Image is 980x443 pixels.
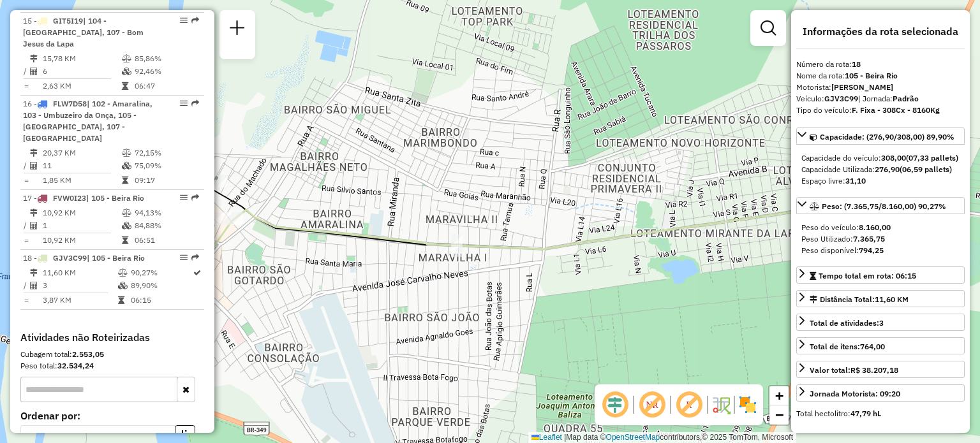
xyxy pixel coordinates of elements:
[606,433,660,442] a: OpenStreetMap
[893,94,919,103] strong: Padrão
[810,341,885,352] div: Total de itens:
[118,282,128,289] i: % de utilização da cubagem
[23,234,29,247] td: =
[53,193,86,203] span: FVW0I23
[130,266,192,279] td: 90,27%
[801,222,891,232] span: Peso do veículo:
[23,65,29,78] td: /
[528,432,796,443] div: Map data © contributors,© 2025 TomTom, Microsoft
[810,294,909,305] div: Distância Total:
[23,174,29,187] td: =
[711,395,731,415] img: Fluxo de ruas
[810,365,898,376] div: Valor total:
[796,70,965,82] div: Nome da rota:
[801,175,960,187] div: Espaço livre:
[796,127,965,145] a: Capacidade: (276,90/308,00) 89,90%
[853,234,885,243] strong: 7.365,75
[42,234,121,247] td: 10,92 KM
[881,153,906,163] strong: 308,00
[850,365,898,375] strong: R$ 38.207,18
[23,219,29,232] td: /
[23,294,29,307] td: =
[769,386,789,405] a: Zoom in
[796,197,965,214] a: Peso: (7.365,75/8.160,00) 90,27%
[134,65,198,78] td: 92,46%
[20,408,204,423] label: Ordenar por:
[796,408,965,419] div: Total hectolitro:
[30,162,38,170] i: Total de Atividades
[42,219,121,232] td: 1
[191,17,199,24] em: Rota exportada
[824,94,858,103] strong: GJV3C99
[796,25,965,38] h4: Informações da rota selecionada
[831,82,893,92] strong: [PERSON_NAME]
[72,349,104,359] strong: 2.553,05
[859,222,891,232] strong: 8.160,00
[810,388,900,400] div: Jornada Motorista: 09:20
[20,349,204,360] div: Cubagem total:
[30,269,38,277] i: Distância Total
[796,147,965,192] div: Capacidade: (276,90/308,00) 89,90%
[755,15,781,41] a: Exibir filtros
[122,55,131,62] i: % de utilização do peso
[801,152,960,164] div: Capacidade do veículo:
[858,94,919,103] span: | Jornada:
[53,99,87,108] span: FLW7D58
[859,245,884,255] strong: 794,25
[796,384,965,402] a: Jornada Motorista: 09:20
[879,318,884,328] strong: 3
[42,80,121,92] td: 2,63 KM
[191,99,199,107] em: Rota exportada
[122,68,131,75] i: % de utilização da cubagem
[852,105,940,115] strong: F. Fixa - 308Cx - 8160Kg
[30,68,38,75] i: Total de Atividades
[738,395,758,415] img: Exibir/Ocultar setores
[193,269,201,277] i: Rota otimizada
[796,217,965,261] div: Peso: (7.365,75/8.160,00) 90,27%
[122,82,128,90] i: Tempo total em rota
[57,361,94,370] strong: 32.534,24
[674,389,704,420] span: Exibir rótulo
[53,253,87,263] span: GJV3C99
[30,149,38,157] i: Distância Total
[122,209,131,217] i: % de utilização do peso
[23,253,145,263] span: 18 -
[30,222,38,229] i: Total de Atividades
[134,159,198,172] td: 75,09%
[180,194,188,201] em: Opções
[23,16,144,48] span: | 104 - [GEOGRAPHIC_DATA], 107 - Bom Jesus da Lapa
[42,294,117,307] td: 3,87 KM
[30,55,38,62] i: Distância Total
[225,15,250,44] a: Nova sessão e pesquisa
[30,282,38,289] i: Total de Atividades
[801,164,960,175] div: Capacidade Utilizada:
[845,71,898,80] strong: 105 - Beira Rio
[860,342,885,351] strong: 764,00
[801,233,960,245] div: Peso Utilizado:
[796,93,965,105] div: Veículo:
[850,409,881,418] strong: 47,79 hL
[796,337,965,354] a: Total de itens:764,00
[23,80,29,92] td: =
[30,209,38,217] i: Distância Total
[775,388,783,403] span: +
[42,52,121,65] td: 15,78 KM
[180,254,188,261] em: Opções
[122,177,128,184] i: Tempo total em rota
[845,176,866,185] strong: 31,10
[23,99,152,143] span: | 102 - Amaralina, 103 - Umbuzeiro da Onça, 105 - [GEOGRAPHIC_DATA], 107 - [GEOGRAPHIC_DATA]
[820,132,954,142] span: Capacidade: (276,90/308,00) 89,90%
[564,433,566,442] span: |
[637,389,667,420] span: Exibir NR
[875,164,900,174] strong: 276,90
[42,266,117,279] td: 11,60 KM
[796,266,965,284] a: Tempo total em rota: 06:15
[796,59,965,70] div: Número da rota:
[134,174,198,187] td: 09:17
[42,207,121,219] td: 10,92 KM
[900,164,952,174] strong: (06,59 pallets)
[23,193,144,203] span: 17 -
[23,99,152,143] span: 16 -
[122,236,128,244] i: Tempo total em rota
[775,407,783,423] span: −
